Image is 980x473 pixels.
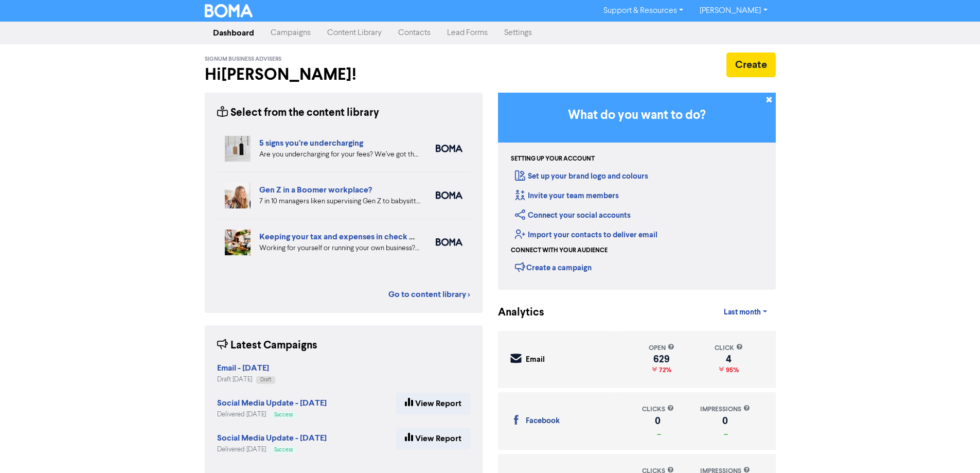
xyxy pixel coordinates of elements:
[715,343,743,353] div: click
[715,355,743,363] div: 4
[526,415,560,427] div: Facebook
[259,149,420,160] div: Are you undercharging for your fees? We’ve got the five warning signs that can help you diagnose ...
[390,23,439,43] a: Contacts
[259,243,420,254] div: Working for yourself or running your own business? Setup robust systems for expenses & tax requir...
[722,428,728,436] span: _
[436,191,462,199] img: boma
[217,363,269,373] strong: Email - [DATE]
[436,238,462,246] img: boma_accounting
[515,211,631,220] a: Connect your social accounts
[217,433,327,443] strong: Social Media Update - [DATE]
[439,23,496,43] a: Lead Forms
[260,377,271,382] span: Draft
[498,305,531,321] div: Analytics
[726,52,776,77] button: Create
[436,145,462,152] img: boma_accounting
[205,4,253,17] img: BOMA Logo
[700,417,750,425] div: 0
[498,93,776,290] div: Getting Started in BOMA
[205,23,262,43] a: Dashboard
[205,65,483,84] h2: Hi [PERSON_NAME] !
[259,185,372,195] a: Gen Z in a Boomer workplace?
[217,338,317,354] div: Latest Campaigns
[274,447,293,452] span: Success
[515,230,657,240] a: Import your contacts to deliver email
[526,354,545,366] div: Email
[217,434,327,443] a: Social Media Update - [DATE]
[700,405,750,414] div: impressions
[259,138,363,148] a: 5 signs you’re undercharging
[259,232,514,242] a: Keeping your tax and expenses in check when you are self-employed
[649,343,674,353] div: open
[274,412,293,417] span: Success
[642,405,674,414] div: clicks
[217,105,379,121] div: Select from the content library
[511,246,608,255] div: Connect with your audience
[259,196,420,207] div: 7 in 10 managers liken supervising Gen Z to babysitting or parenting. But is your people manageme...
[217,399,327,408] a: Social Media Update - [DATE]
[642,417,674,425] div: 0
[515,191,619,201] a: Invite your team members
[655,428,661,436] span: _
[205,56,281,63] span: Signum Business Advisers
[319,23,390,43] a: Content Library
[691,3,775,19] a: [PERSON_NAME]
[262,23,319,43] a: Campaigns
[388,288,470,301] a: Go to content library >
[396,393,470,414] a: View Report
[396,428,470,449] a: View Report
[716,302,775,323] a: Last month
[513,108,760,123] h3: What do you want to do?
[511,154,595,164] div: Setting up your account
[515,171,648,181] a: Set up your brand logo and colours
[217,398,327,408] strong: Social Media Update - [DATE]
[217,375,275,384] div: Draft [DATE]
[217,445,327,454] div: Delivered [DATE]
[851,362,980,473] iframe: Chat Widget
[217,410,327,419] div: Delivered [DATE]
[217,364,269,373] a: Email - [DATE]
[657,366,671,374] span: 72%
[515,259,592,275] div: Create a campaign
[496,23,540,43] a: Settings
[595,3,691,19] a: Support & Resources
[724,308,761,317] span: Last month
[649,355,674,363] div: 629
[724,366,739,374] span: 95%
